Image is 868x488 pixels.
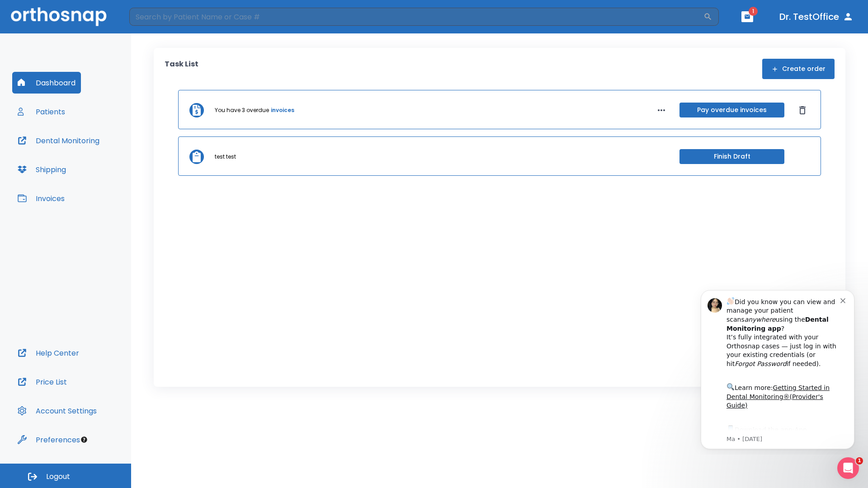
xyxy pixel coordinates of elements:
[12,130,105,151] button: Dental Monitoring
[776,9,857,25] button: Dr. TestOffice
[11,7,107,26] img: Orthosnap
[46,472,70,482] span: Logout
[129,8,703,26] input: Search by Patient Name or Case #
[12,371,72,393] button: Price List
[215,153,236,161] p: test test
[837,457,859,479] iframe: Intercom live chat
[856,457,863,465] span: 1
[39,153,153,161] p: Message from Ma, sent 5w ago
[80,436,88,444] div: Tooltip anchor
[165,59,198,79] p: Task List
[12,342,85,364] button: Help Center
[687,282,868,455] iframe: Intercom notifications message
[215,106,269,114] p: You have 3 overdue
[749,7,758,16] span: 1
[271,106,294,114] a: invoices
[12,72,81,94] button: Dashboard
[12,429,85,450] button: Preferences
[679,149,784,164] button: Finish Draft
[762,59,835,79] button: Create order
[12,159,71,180] button: Shipping
[12,101,71,122] button: Patients
[39,142,153,188] div: Download the app: | ​ Let us know if you need help getting started!
[12,188,70,209] button: Invoices
[153,14,160,21] button: Dismiss notification
[679,103,784,117] button: Pay overdue invoices
[39,144,120,160] a: App Store
[12,400,102,422] button: Account Settings
[795,103,810,117] button: Dismiss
